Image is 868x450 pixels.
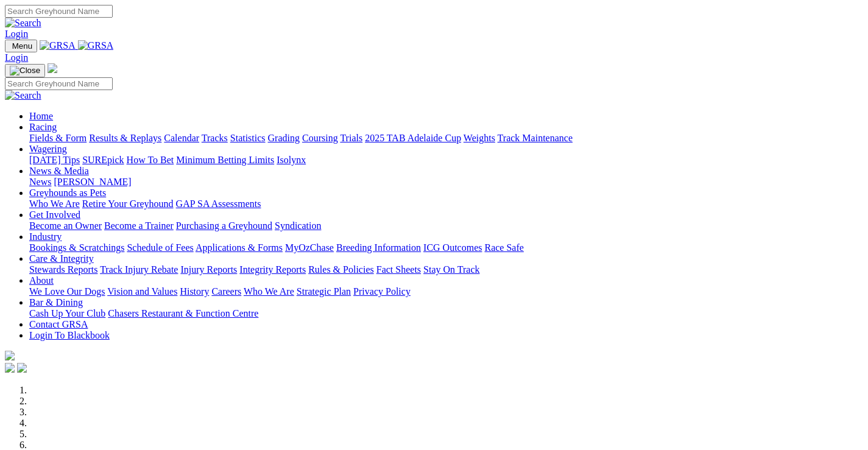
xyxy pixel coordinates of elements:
[308,264,374,275] a: Rules & Policies
[107,286,177,297] a: Vision and Values
[376,264,421,275] a: Fact Sheets
[5,29,28,39] a: Login
[100,264,178,275] a: Track Injury Rebate
[29,286,863,297] div: About
[239,264,306,275] a: Integrity Reports
[12,41,32,51] span: Menu
[5,363,15,373] img: facebook.svg
[29,166,89,176] a: News & Media
[29,264,97,275] a: Stewards Reports
[29,177,51,187] a: News
[268,133,300,143] a: Grading
[5,351,15,360] img: logo-grsa-white.png
[29,122,57,132] a: Racing
[29,155,863,166] div: Wagering
[5,18,41,29] img: Search
[29,133,863,144] div: Racing
[340,133,362,143] a: Trials
[29,188,106,198] a: Greyhounds as Pets
[89,133,161,143] a: Results & Replays
[498,133,573,143] a: Track Maintenance
[297,286,351,297] a: Strategic Plan
[29,319,88,329] a: Contact GRSA
[82,199,174,209] a: Retire Your Greyhound
[277,155,306,165] a: Isolynx
[464,133,495,143] a: Weights
[5,77,113,90] input: Search
[78,40,114,51] img: GRSA
[29,220,863,231] div: Get Involved
[29,199,80,209] a: Who We Are
[5,40,37,52] button: Toggle navigation
[353,286,411,297] a: Privacy Policy
[48,63,57,73] img: logo-grsa-white.png
[244,286,294,297] a: Who We Are
[336,242,421,253] a: Breeding Information
[29,330,110,340] a: Login To Blackbook
[5,64,45,77] button: Toggle navigation
[180,286,209,297] a: History
[29,231,62,242] a: Industry
[29,220,102,231] a: Become an Owner
[230,133,266,143] a: Statistics
[29,308,863,319] div: Bar & Dining
[5,90,41,101] img: Search
[104,220,174,231] a: Become a Trainer
[176,155,274,165] a: Minimum Betting Limits
[127,242,193,253] a: Schedule of Fees
[5,52,28,63] a: Login
[423,264,479,275] a: Stay On Track
[196,242,283,253] a: Applications & Forms
[29,275,54,286] a: About
[302,133,338,143] a: Coursing
[176,199,261,209] a: GAP SA Assessments
[29,242,863,253] div: Industry
[29,209,80,220] a: Get Involved
[29,111,53,121] a: Home
[29,264,863,275] div: Care & Integrity
[365,133,461,143] a: 2025 TAB Adelaide Cup
[202,133,228,143] a: Tracks
[29,297,83,308] a: Bar & Dining
[108,308,258,318] a: Chasers Restaurant & Function Centre
[29,144,67,154] a: Wagering
[127,155,174,165] a: How To Bet
[29,133,86,143] a: Fields & Form
[5,5,113,18] input: Search
[10,66,40,76] img: Close
[40,40,76,51] img: GRSA
[211,286,241,297] a: Careers
[484,242,523,253] a: Race Safe
[17,363,27,373] img: twitter.svg
[176,220,272,231] a: Purchasing a Greyhound
[285,242,334,253] a: MyOzChase
[180,264,237,275] a: Injury Reports
[275,220,321,231] a: Syndication
[54,177,131,187] a: [PERSON_NAME]
[29,253,94,264] a: Care & Integrity
[29,177,863,188] div: News & Media
[29,199,863,209] div: Greyhounds as Pets
[29,242,124,253] a: Bookings & Scratchings
[29,286,105,297] a: We Love Our Dogs
[29,308,105,318] a: Cash Up Your Club
[164,133,199,143] a: Calendar
[29,155,80,165] a: [DATE] Tips
[82,155,124,165] a: SUREpick
[423,242,482,253] a: ICG Outcomes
